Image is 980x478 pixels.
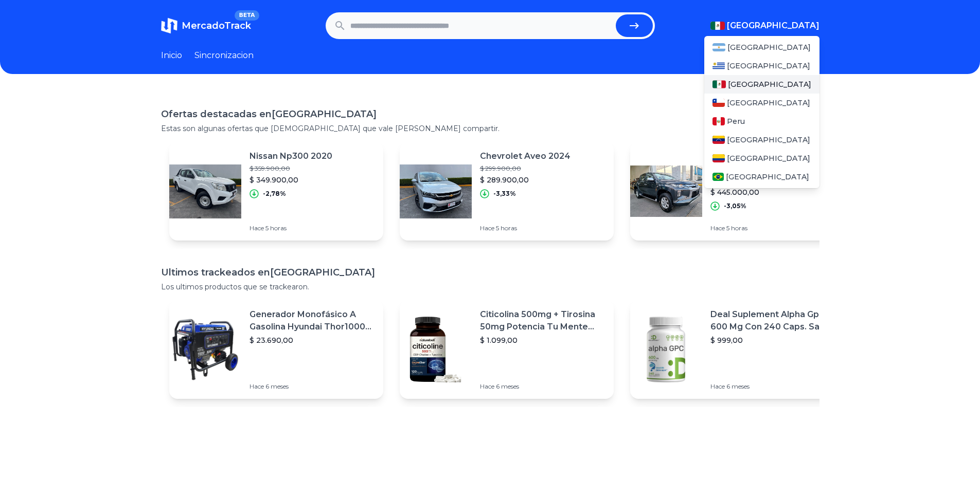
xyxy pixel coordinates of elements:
[480,224,571,232] p: Hace 5 horas
[161,123,819,134] p: Estas son algunas ofertas que [DEMOGRAPHIC_DATA] que vale [PERSON_NAME] compartir.
[727,42,811,52] span: [GEOGRAPHIC_DATA]
[710,308,836,333] p: Deal Suplement Alpha Gpc 600 Mg Con 240 Caps. Salud Cerebral Sabor S/n
[727,153,810,163] span: [GEOGRAPHIC_DATA]
[169,142,383,241] a: Featured imageNissan Np300 2020$ 359.900,00$ 349.900,00-2,78%Hace 5 horas
[161,49,182,62] a: Inicio
[480,150,571,162] p: Chevrolet Aveo 2024
[235,10,259,21] span: BETA
[480,175,571,185] p: $ 289.900,00
[704,149,819,168] a: Colombia[GEOGRAPHIC_DATA]
[630,155,702,227] img: Featured image
[704,131,819,149] a: Venezuela[GEOGRAPHIC_DATA]
[704,112,819,131] a: PeruPeru
[728,79,811,89] span: [GEOGRAPHIC_DATA]
[480,164,571,173] p: $ 299.900,00
[400,300,614,399] a: Featured imageCiticolina 500mg + Tirosina 50mg Potencia Tu Mente (120caps) Sabor Sin Sabor$ 1.099...
[250,382,375,391] p: Hace 6 meses
[169,314,241,385] img: Featured image
[704,75,819,94] a: Mexico[GEOGRAPHIC_DATA]
[712,99,725,107] img: Chile
[710,22,725,30] img: Mexico
[704,94,819,112] a: Chile[GEOGRAPHIC_DATA]
[400,142,614,241] a: Featured imageChevrolet Aveo 2024$ 299.900,00$ 289.900,00-3,33%Hace 5 horas
[169,155,241,227] img: Featured image
[161,282,819,292] p: Los ultimos productos que se trackearon.
[493,190,516,198] p: -3,33%
[400,314,472,385] img: Featured image
[250,175,332,185] p: $ 349.900,00
[710,382,836,391] p: Hace 6 meses
[250,224,332,232] p: Hace 5 horas
[727,61,810,71] span: [GEOGRAPHIC_DATA]
[400,155,472,227] img: Featured image
[712,80,726,88] img: Mexico
[250,308,375,333] p: Generador Monofásico A Gasolina Hyundai Thor10000 P 11.5 Kw
[712,62,725,70] img: Uruguay
[710,335,836,345] p: $ 999,00
[704,57,819,75] a: Uruguay[GEOGRAPHIC_DATA]
[704,168,819,186] a: Brasil[GEOGRAPHIC_DATA]
[712,117,725,125] img: Peru
[480,308,605,333] p: Citicolina 500mg + Tirosina 50mg Potencia Tu Mente (120caps) Sabor Sin Sabor
[161,265,819,280] h1: Ultimos trackeados en [GEOGRAPHIC_DATA]
[161,17,177,34] img: MercadoTrack
[704,38,819,57] a: Argentina[GEOGRAPHIC_DATA]
[712,43,726,51] img: Argentina
[710,224,836,232] p: Hace 5 horas
[630,142,844,241] a: Featured imageMitsubishi L200 Glx 4x4 Diesel 2022$ 459.000,00$ 445.000,00-3,05%Hace 5 horas
[710,187,836,197] p: $ 445.000,00
[480,335,605,345] p: $ 1.099,00
[194,49,254,62] a: Sincronizacion
[724,202,746,210] p: -3,05%
[727,20,819,32] span: [GEOGRAPHIC_DATA]
[630,314,702,385] img: Featured image
[712,136,725,144] img: Venezuela
[250,164,332,173] p: $ 359.900,00
[169,300,383,399] a: Featured imageGenerador Monofásico A Gasolina Hyundai Thor10000 P 11.5 Kw$ 23.690,00Hace 6 meses
[480,382,605,391] p: Hace 6 meses
[630,300,844,399] a: Featured imageDeal Suplement Alpha Gpc 600 Mg Con 240 Caps. Salud Cerebral Sabor S/n$ 999,00Hace ...
[161,17,251,34] a: MercadoTrackBETA
[250,150,332,162] p: Nissan Np300 2020
[263,190,286,198] p: -2,78%
[726,172,809,182] span: [GEOGRAPHIC_DATA]
[182,20,251,31] span: MercadoTrack
[712,154,725,162] img: Colombia
[727,98,810,108] span: [GEOGRAPHIC_DATA]
[727,135,810,145] span: [GEOGRAPHIC_DATA]
[727,116,745,126] span: Peru
[250,335,375,345] p: $ 23.690,00
[710,20,819,32] button: [GEOGRAPHIC_DATA]
[712,173,724,181] img: Brasil
[161,107,819,121] h1: Ofertas destacadas en [GEOGRAPHIC_DATA]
